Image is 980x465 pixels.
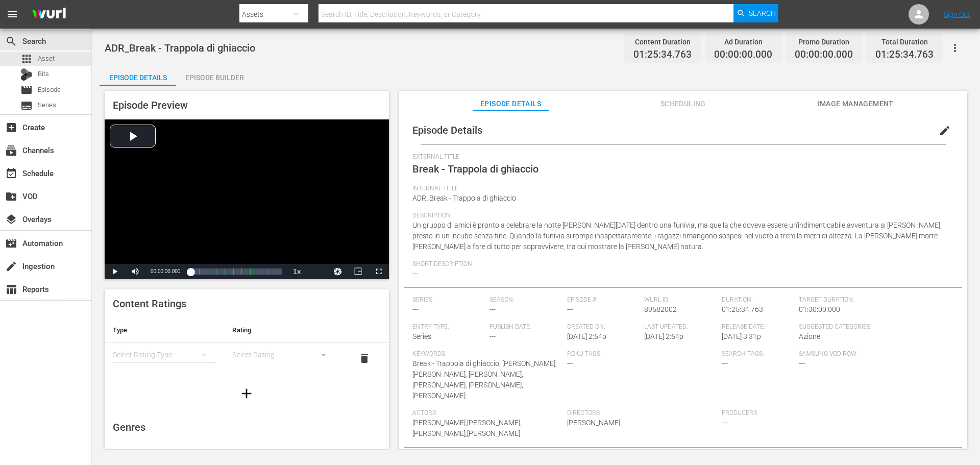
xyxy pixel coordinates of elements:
span: ADR_Break - Trappola di ghiaccio [412,194,516,202]
span: Samsung VOD Row: [799,350,871,358]
button: Picture-in-Picture [348,264,369,279]
span: Asset [38,54,55,64]
span: Created On: [567,323,640,331]
span: --- [567,305,573,313]
span: Actors [412,409,562,418]
span: Release Date: [722,323,794,331]
span: Schedule [5,167,17,180]
span: --- [567,359,573,368]
span: Series [20,100,33,112]
th: Type [105,318,224,342]
span: 01:25:34.763 [722,305,763,313]
span: delete [358,352,371,364]
span: Episode [20,84,33,96]
div: Ad Duration [714,35,772,49]
button: Playback Rate [287,264,307,279]
span: Series [38,100,56,110]
span: --- [412,305,419,313]
button: edit [933,118,957,143]
span: Series [412,332,431,340]
span: Episode [38,85,61,95]
span: 00:00:00.000 [795,49,853,61]
span: --- [722,419,728,427]
span: Genres [113,421,145,433]
span: Last Updated: [644,323,717,331]
span: Create [5,121,17,134]
span: Scheduling [645,97,721,110]
div: Total Duration [875,35,934,49]
span: menu [6,8,18,20]
span: Producers [722,409,871,418]
span: --- [799,359,805,368]
div: Bits [20,68,33,81]
span: Content Ratings [113,298,186,310]
button: Play [105,264,125,279]
button: Jump To Time [328,264,348,279]
span: Suggested Categories: [799,323,948,331]
th: Rating [224,318,344,342]
button: Fullscreen [369,264,389,279]
span: [PERSON_NAME],[PERSON_NAME],[PERSON_NAME],[PERSON_NAME] [412,419,522,437]
span: 01:30:00.000 [799,305,840,313]
button: Episode Builder [176,65,253,86]
span: 00:00:00.000 [714,49,772,61]
span: Season: [489,296,562,304]
span: Search Tags: [722,350,794,358]
span: 00:00:00.000 [151,268,180,274]
span: Description [412,212,949,220]
div: Episode Builder [176,65,253,90]
span: Short Description [412,260,949,268]
div: Video Player [105,119,389,279]
span: 01:25:34.763 [633,49,692,61]
span: Azione [799,332,820,340]
span: 01:25:34.763 [875,49,934,61]
span: --- [489,332,496,340]
span: Un gruppo di amici è pronto a celebrare la notte [PERSON_NAME][DATE] dentro una funivia, ma quell... [412,221,940,251]
span: Episode Details [412,124,482,136]
span: --- [489,305,496,313]
span: Directors [567,409,717,418]
button: Mute [125,264,145,279]
span: ADR_Break - Trappola di ghiaccio [105,42,255,54]
div: Content Duration [633,35,692,49]
span: [DATE] 2:54p [567,332,606,340]
span: --- [722,359,728,368]
span: Episode Details [473,97,549,110]
span: Bits [38,69,49,79]
span: VOD [5,190,17,203]
span: Image Management [817,97,894,110]
span: Asset [20,53,33,65]
span: Channels [5,144,17,157]
span: Internal Title [412,185,949,193]
span: 89582002 [644,305,677,313]
span: Overlays [5,213,17,226]
span: Break - Trappola di ghiaccio [412,163,538,175]
span: Break - Trappola di ghiaccio, [PERSON_NAME], [PERSON_NAME], [PERSON_NAME], [PERSON_NAME], [PERSON... [412,359,557,400]
a: Sign Out [944,10,970,18]
span: Search [5,35,17,47]
span: Episode #: [567,296,640,304]
span: Keywords: [412,350,562,358]
span: Roku Tags: [567,350,717,358]
button: Search [733,4,778,22]
table: simple table [105,318,389,374]
span: Wurl ID: [644,296,717,304]
button: Episode Details [100,65,176,86]
span: External Title [412,153,949,161]
div: Promo Duration [795,35,853,49]
div: Episode Details [100,65,176,90]
span: Search [749,4,776,22]
div: Progress Bar [190,268,281,275]
span: --- [412,270,419,278]
span: [PERSON_NAME] [567,419,620,427]
span: [DATE] 3:31p [722,332,761,340]
span: Duration: [722,296,794,304]
span: Reports [5,283,17,296]
button: delete [352,346,377,371]
span: Series: [412,296,485,304]
span: Automation [5,237,17,250]
span: Target Duration: [799,296,948,304]
span: edit [939,125,951,137]
span: [DATE] 2:54p [644,332,683,340]
span: Publish Date: [489,323,562,331]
